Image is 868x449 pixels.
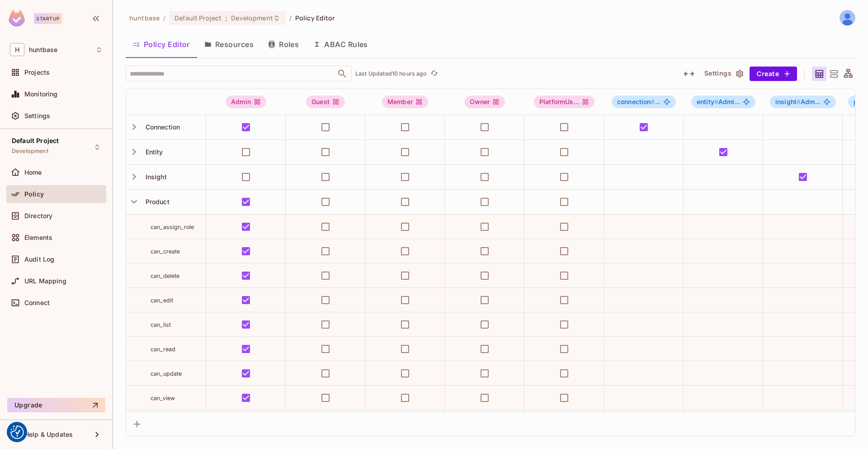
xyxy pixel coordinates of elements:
[651,98,655,105] span: #
[7,398,105,412] button: Upgrade
[34,13,62,24] div: Startup
[617,98,655,105] span: connection
[24,299,50,306] span: Connect
[24,431,73,438] span: Help & Updates
[24,277,66,285] span: URL Mapping
[775,98,801,105] span: insight
[691,96,755,108] span: entity#Admin
[24,169,42,176] span: Home
[355,70,427,77] p: Last Updated 10 hours ago
[24,69,50,76] span: Projects
[770,96,836,108] span: insight#Admin
[151,395,175,401] span: can_view
[175,14,222,22] span: Default Project
[697,98,740,105] span: Admi...
[24,234,52,241] span: Elements
[151,224,194,230] span: can_assign_role
[126,33,197,56] button: Policy Editor
[714,98,718,105] span: #
[697,98,718,105] span: entity
[701,67,746,81] button: Settings
[427,68,440,79] span: Click to refresh data
[142,198,170,205] span: Product
[151,346,175,353] span: can_read
[306,33,375,56] button: ABAC Rules
[534,96,594,108] div: PlatformUs...
[151,370,182,377] span: can_update
[12,137,59,144] span: Default Project
[231,14,273,22] span: Development
[382,96,428,108] div: Member
[617,98,660,105] span: ...
[797,98,801,105] span: #
[24,112,50,119] span: Settings
[10,43,24,56] span: H
[151,321,171,328] span: can_list
[163,14,165,22] li: /
[464,96,505,108] div: Owner
[225,14,228,22] span: :
[750,67,797,81] button: Create
[430,69,438,78] span: refresh
[129,14,160,22] span: the active workspace
[24,212,52,220] span: Directory
[151,272,180,279] span: can_delete
[142,123,180,131] span: Connection
[775,98,821,105] span: Adm...
[197,33,261,56] button: Resources
[295,14,335,22] span: Policy Editor
[429,68,440,79] button: refresh
[10,425,24,439] img: Revisit consent button
[151,248,180,255] span: can_create
[29,46,57,53] span: Workspace: huntbase
[142,173,167,181] span: Insight
[24,91,58,98] span: Monitoring
[24,191,44,198] span: Policy
[261,33,306,56] button: Roles
[226,96,266,108] div: Admin
[612,96,676,108] span: connection#Admin
[151,297,173,304] span: can_edit
[306,96,345,108] div: Guest
[12,148,48,155] span: Development
[336,67,349,80] button: Open
[9,10,25,27] img: SReyMgAAAABJRU5ErkJggg==
[289,14,292,22] li: /
[840,10,855,25] img: Ravindra Bangrawa
[142,148,163,156] span: Entity
[24,256,54,263] span: Audit Log
[534,96,594,108] span: PlatformUser
[10,425,24,439] button: Consent Preferences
